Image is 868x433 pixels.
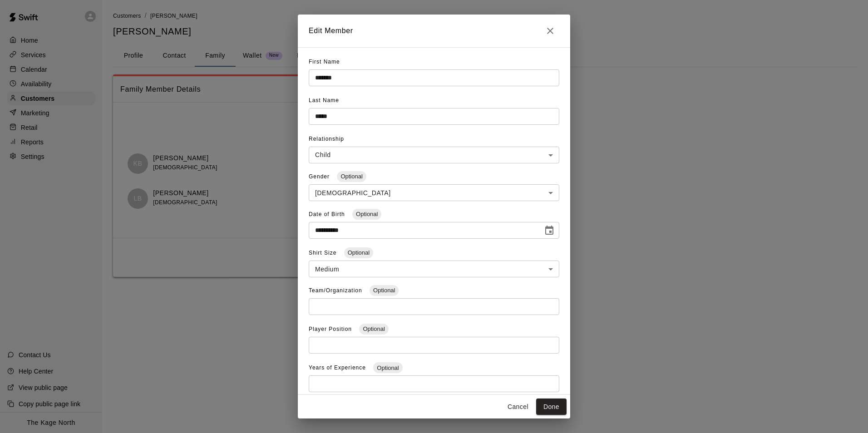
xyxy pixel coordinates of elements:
[309,326,354,332] span: Player Position
[309,173,331,180] span: Gender
[309,287,364,294] span: Team/Organization
[309,211,347,217] span: Date of Birth
[309,59,340,65] span: First Name
[352,211,381,217] span: Optional
[298,15,570,47] h2: Edit Member
[309,250,339,256] span: Shirt Size
[359,325,388,332] span: Optional
[503,399,533,415] button: Cancel
[337,173,366,180] span: Optional
[309,147,559,163] div: Child
[309,261,559,277] div: Medium
[309,97,339,103] span: Last Name
[309,184,559,201] div: [DEMOGRAPHIC_DATA]
[344,249,373,256] span: Optional
[541,22,559,40] button: Close
[309,136,344,142] span: Relationship
[309,364,368,371] span: Years of Experience
[536,399,567,415] button: Done
[373,364,402,371] span: Optional
[370,287,399,294] span: Optional
[540,221,558,240] button: Choose date, selected date is Nov 10, 2016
